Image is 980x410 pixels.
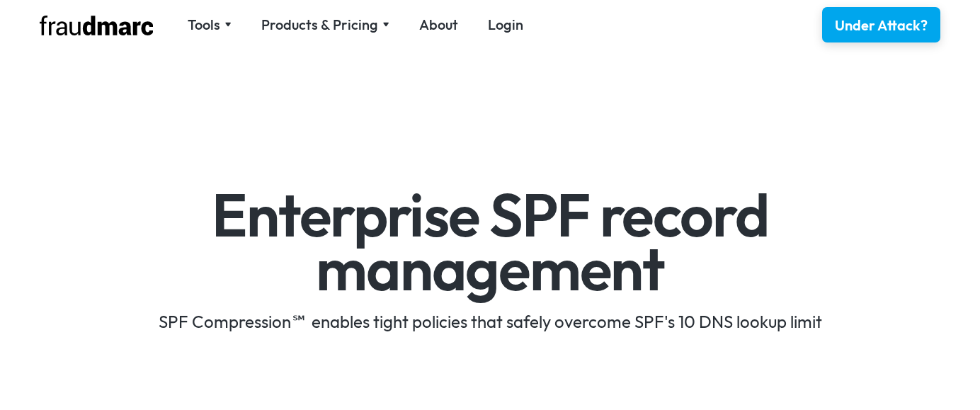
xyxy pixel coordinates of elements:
[261,15,389,35] div: Products & Pricing
[79,310,901,333] div: SPF Compression℠ enables tight policies that safely overcome SPF's 10 DNS lookup limit
[188,15,232,35] div: Tools
[488,15,523,35] a: Login
[822,7,940,42] a: Under Attack?
[419,15,458,35] a: About
[835,16,928,35] div: Under Attack?
[188,15,220,35] div: Tools
[79,188,901,295] h1: Enterprise SPF record management
[261,15,378,35] div: Products & Pricing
